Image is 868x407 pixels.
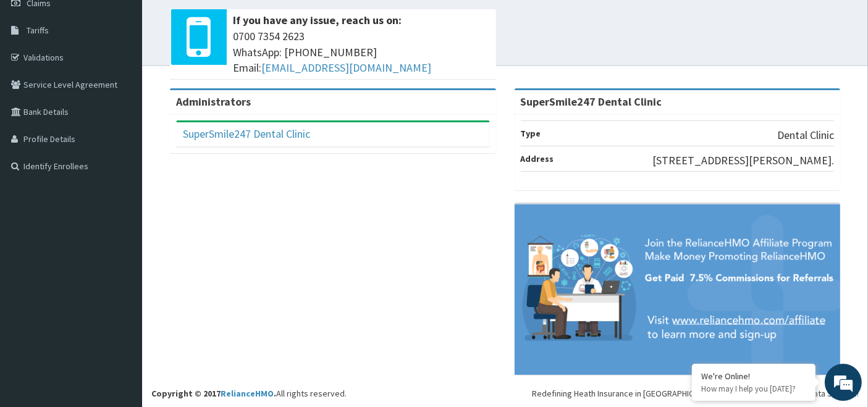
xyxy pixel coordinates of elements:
a: SuperSmile247 Dental Clinic [183,127,310,141]
strong: SuperSmile247 Dental Clinic [521,94,662,109]
b: Administrators [176,94,251,109]
b: If you have any issue, reach us on: [233,13,402,27]
span: 0700 7354 2623 WhatsApp: [PHONE_NUMBER] Email: [233,28,490,76]
div: We're Online! [701,371,806,382]
a: RelianceHMO [221,388,274,399]
b: Address [521,153,554,164]
b: Type [521,128,541,139]
p: [STREET_ADDRESS][PERSON_NAME]. [652,153,834,169]
p: How may I help you today? [701,384,806,394]
p: Dental Clinic [777,127,834,143]
span: Tariffs [27,25,49,36]
a: [EMAIL_ADDRESS][DOMAIN_NAME] [261,61,431,75]
strong: Copyright © 2017 . [151,388,276,399]
img: provider-team-banner.png [515,204,841,375]
div: Redefining Heath Insurance in [GEOGRAPHIC_DATA] using Telemedicine and Data Science! [532,387,859,400]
